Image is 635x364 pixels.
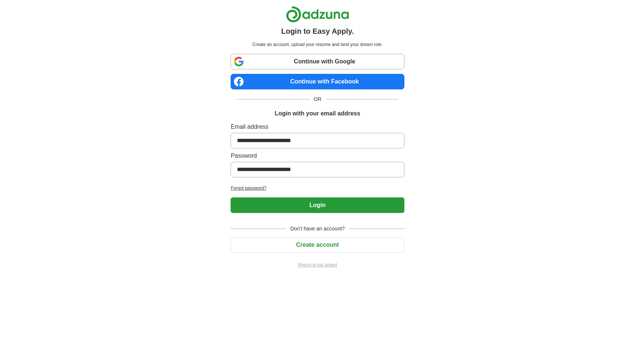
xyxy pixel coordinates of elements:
a: Forgot password? [231,185,404,191]
span: OR [309,95,326,103]
img: Adzuna logo [286,6,349,23]
a: Create account [231,242,404,248]
p: Create an account, upload your resume and land your dream role. [232,41,403,48]
a: Return to job advert [231,262,404,268]
span: Don't have an account? [286,225,349,233]
h1: Login with your email address [275,109,360,118]
h1: Login to Easy Apply. [281,26,354,37]
a: Continue with Google [231,54,404,69]
button: Create account [231,237,404,253]
label: Password [231,151,404,160]
a: Continue with Facebook [231,74,404,89]
button: Login [231,197,404,213]
label: Email address [231,122,404,131]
